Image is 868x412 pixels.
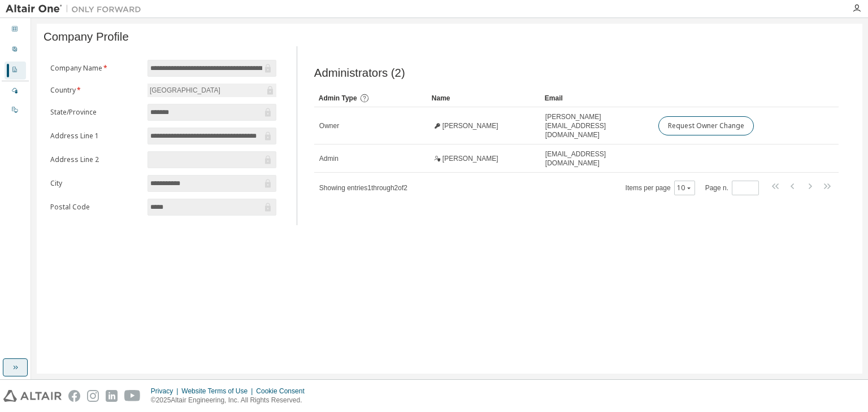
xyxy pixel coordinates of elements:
[124,390,141,402] img: youtube.svg
[545,150,648,168] span: [EMAIL_ADDRESS][DOMAIN_NAME]
[626,181,695,195] span: Items per page
[545,112,648,139] span: [PERSON_NAME][EMAIL_ADDRESS][DOMAIN_NAME]
[44,30,129,43] span: Company Profile
[442,121,498,130] span: [PERSON_NAME]
[677,183,692,192] button: 10
[50,155,141,164] label: Address Line 2
[106,390,118,402] img: linkedin.svg
[5,41,26,59] div: User Profile
[148,84,222,97] div: [GEOGRAPHIC_DATA]
[50,132,141,141] label: Address Line 1
[50,203,141,212] label: Postal Code
[319,121,339,130] span: Owner
[6,3,147,15] img: Altair One
[432,89,536,107] div: Name
[314,67,405,80] span: Administrators (2)
[658,116,754,135] button: Request Owner Change
[319,154,338,163] span: Admin
[50,86,141,95] label: Country
[50,108,141,117] label: State/Province
[705,181,759,195] span: Page n.
[545,89,649,107] div: Email
[151,396,311,405] p: © 2025 Altair Engineering, Inc. All Rights Reserved.
[50,64,141,73] label: Company Name
[3,390,62,402] img: altair_logo.svg
[68,390,80,402] img: facebook.svg
[5,62,26,80] div: Company Profile
[181,387,256,396] div: Website Terms of Use
[5,21,26,39] div: Dashboard
[319,94,357,102] span: Admin Type
[87,390,99,402] img: instagram.svg
[442,154,498,163] span: [PERSON_NAME]
[256,387,311,396] div: Cookie Consent
[5,102,26,120] div: On Prem
[5,82,26,100] div: Managed
[50,179,141,188] label: City
[319,184,407,192] span: Showing entries 1 through 2 of 2
[147,84,276,97] div: [GEOGRAPHIC_DATA]
[151,387,181,396] div: Privacy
